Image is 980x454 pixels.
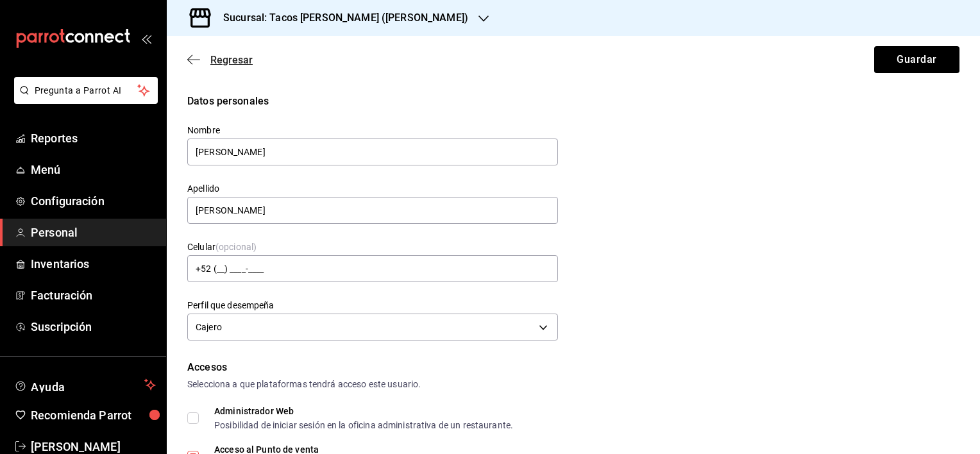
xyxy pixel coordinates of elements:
[187,301,558,310] label: Perfil que desempeña
[210,54,253,66] span: Regresar
[31,377,139,392] span: Ayuda
[31,287,156,304] span: Facturación
[31,192,156,210] span: Configuración
[31,130,156,147] span: Reportes
[214,407,513,416] div: Administrador Web
[141,33,151,44] button: open_drawer_menu
[187,54,253,66] button: Regresar
[35,84,138,97] span: Pregunta a Parrot AI
[14,77,158,104] button: Pregunta a Parrot AI
[31,255,156,273] span: Inventarios
[31,224,156,241] span: Personal
[187,94,959,109] div: Datos personales
[874,46,959,73] button: Guardar
[31,407,156,424] span: Recomienda Parrot
[213,10,468,26] h3: Sucursal: Tacos [PERSON_NAME] ([PERSON_NAME])
[31,161,156,178] span: Menú
[187,314,558,340] div: Cajero
[214,421,513,430] div: Posibilidad de iniciar sesión en la oficina administrativa de un restaurante.
[187,360,959,375] div: Accesos
[9,93,158,106] a: Pregunta a Parrot AI
[215,242,257,252] span: (opcional)
[187,126,558,135] label: Nombre
[187,184,558,193] label: Apellido
[214,445,423,454] div: Acceso al Punto de venta
[187,242,558,251] label: Celular
[31,318,156,335] span: Suscripción
[187,378,959,391] div: Selecciona a que plataformas tendrá acceso este usuario.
